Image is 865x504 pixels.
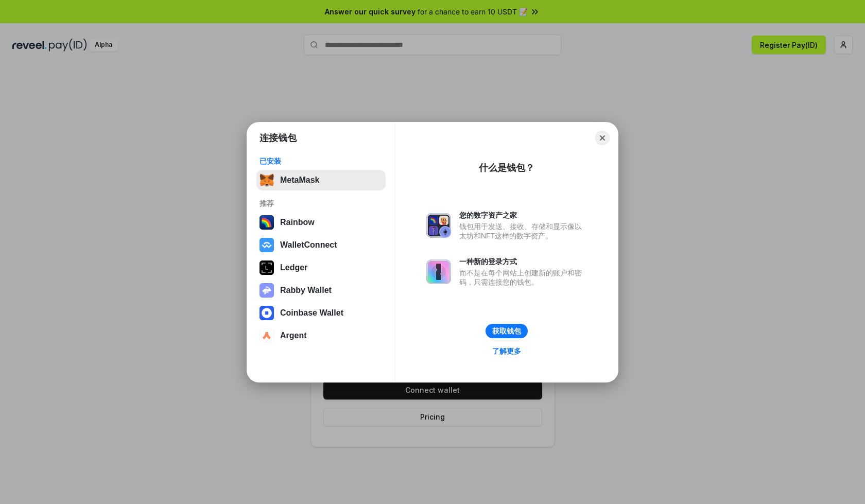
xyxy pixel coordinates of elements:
[486,344,527,358] a: 了解更多
[259,283,274,298] img: svg+xml,%3Csvg%20xmlns%3D%22http%3A%2F%2Fwww.w3.org%2F2000%2Fsvg%22%20fill%3D%22none%22%20viewBox...
[259,132,297,144] h1: 连接钱包
[459,268,587,287] div: 而不是在每个网站上创建新的账户和密码，只需连接您的钱包。
[426,259,451,284] img: svg+xml,%3Csvg%20xmlns%3D%22http%3A%2F%2Fwww.w3.org%2F2000%2Fsvg%22%20fill%3D%22none%22%20viewBox...
[486,324,528,338] button: 获取钱包
[280,263,307,272] div: Ledger
[280,286,332,295] div: Rabby Wallet
[256,235,386,255] button: WalletConnect
[280,308,343,318] div: Coinbase Wallet
[280,218,315,227] div: Rainbow
[259,238,274,252] img: svg+xml,%3Csvg%20width%3D%2228%22%20height%3D%2228%22%20viewBox%3D%220%200%2028%2028%22%20fill%3D...
[492,346,521,356] div: 了解更多
[259,260,274,275] img: svg+xml,%3Csvg%20xmlns%3D%22http%3A%2F%2Fwww.w3.org%2F2000%2Fsvg%22%20width%3D%2228%22%20height%3...
[426,213,451,238] img: svg+xml,%3Csvg%20xmlns%3D%22http%3A%2F%2Fwww.w3.org%2F2000%2Fsvg%22%20fill%3D%22none%22%20viewBox...
[259,173,274,187] img: svg+xml,%3Csvg%20fill%3D%22none%22%20height%3D%2233%22%20viewBox%3D%220%200%2035%2033%22%20width%...
[280,176,319,185] div: MetaMask
[595,131,610,145] button: Close
[479,162,534,174] div: 什么是钱包？
[459,257,587,266] div: 一种新的登录方式
[256,303,386,323] button: Coinbase Wallet
[259,306,274,320] img: svg+xml,%3Csvg%20width%3D%2228%22%20height%3D%2228%22%20viewBox%3D%220%200%2028%2028%22%20fill%3D...
[256,257,386,278] button: Ledger
[256,325,386,346] button: Argent
[492,326,521,336] div: 获取钱包
[259,157,383,166] div: 已安装
[259,199,383,208] div: 推荐
[280,331,307,340] div: Argent
[459,222,587,240] div: 钱包用于发送、接收、存储和显示像以太坊和NFT这样的数字资产。
[256,212,386,233] button: Rainbow
[259,215,274,230] img: svg+xml,%3Csvg%20width%3D%22120%22%20height%3D%22120%22%20viewBox%3D%220%200%20120%20120%22%20fil...
[280,240,337,250] div: WalletConnect
[256,170,386,190] button: MetaMask
[259,328,274,343] img: svg+xml,%3Csvg%20width%3D%2228%22%20height%3D%2228%22%20viewBox%3D%220%200%2028%2028%22%20fill%3D...
[459,211,587,220] div: 您的数字资产之家
[256,280,386,301] button: Rabby Wallet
